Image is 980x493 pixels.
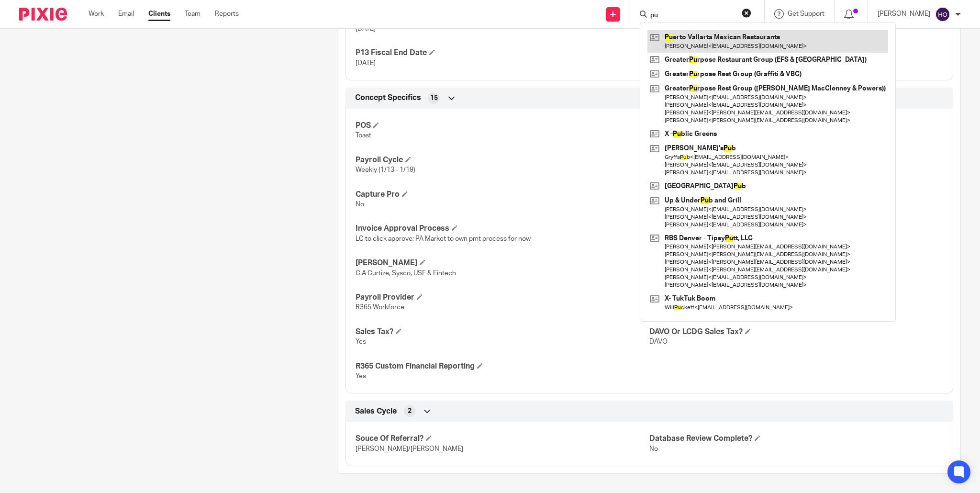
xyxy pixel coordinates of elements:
span: [PERSON_NAME]/[PERSON_NAME] [356,446,463,452]
a: Clients [148,9,170,19]
span: Sales Cycle [355,406,397,416]
span: Yes [356,373,366,380]
span: Toast [356,132,371,139]
span: No [649,446,658,452]
h4: R365 Custom Financial Reporting [356,361,649,371]
h4: Invoice Approval Process [356,224,649,234]
h4: Payroll Provider [356,292,649,303]
span: R365 Workforce [356,304,404,311]
button: Clear [742,8,751,18]
a: Team [185,9,200,19]
span: Yes [356,338,366,345]
span: DAVO [649,338,668,345]
span: [DATE] [356,25,376,32]
h4: Payroll Cycle [356,155,649,165]
h4: Capture Pro [356,190,649,200]
h4: Souce Of Referral? [356,434,649,444]
h4: POS [356,121,649,131]
h4: Database Review Complete? [649,434,943,444]
h4: Sales Tax? [356,327,649,337]
span: No [356,201,364,208]
h4: P13 Fiscal End Date [356,48,649,58]
a: Email [118,9,134,19]
span: 15 [430,93,438,103]
a: Reports [215,9,239,19]
span: Weekly (1/13 - 1/19) [356,167,415,173]
span: 2 [408,406,412,416]
img: svg%3E [935,7,950,22]
span: Concept Specifics [355,93,421,103]
a: Work [89,9,104,19]
span: C.A Curtize, Sysco, USF & Fintech [356,270,456,277]
span: Get Support [788,11,824,17]
h4: DAVO Or LCDG Sales Tax? [649,327,943,337]
img: Pixie [19,8,67,21]
input: Search [649,11,735,20]
h4: [PERSON_NAME] [356,258,649,268]
span: [DATE] [356,60,376,67]
span: LC to click approve; PA Market to own pmt process for now [356,235,531,242]
p: [PERSON_NAME] [878,9,930,19]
